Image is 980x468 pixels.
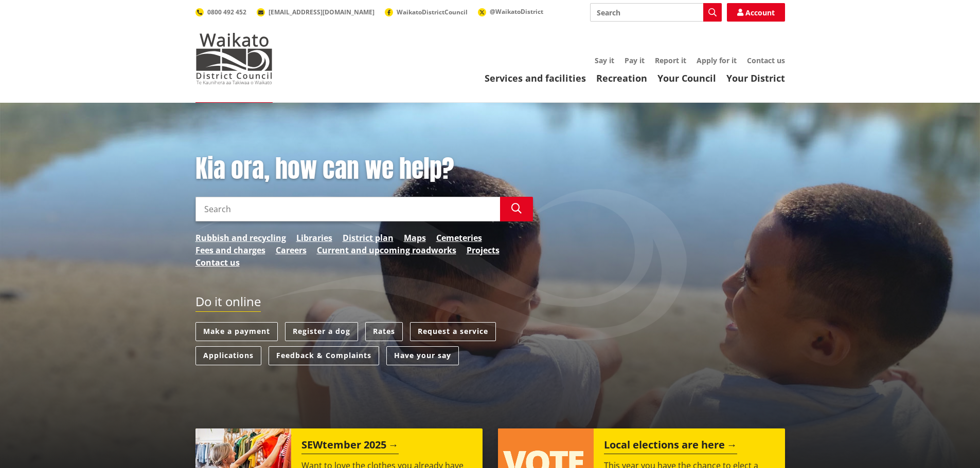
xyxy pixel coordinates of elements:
span: @WaikatoDistrict [490,7,543,16]
a: Apply for it [697,55,737,65]
a: [EMAIL_ADDRESS][DOMAIN_NAME] [257,8,375,16]
a: Make a payment [195,322,278,341]
a: Have your say [386,346,459,365]
a: Contact us [747,55,785,65]
a: WaikatoDistrictCouncil [385,8,468,16]
a: Register a dog [285,322,358,341]
a: Rates [365,322,403,341]
a: Say it [595,55,614,65]
input: Search input [590,3,722,22]
h1: Kia ora, how can we help? [195,154,533,184]
span: WaikatoDistrictCouncil [397,8,468,16]
a: @WaikatoDistrict [478,7,543,16]
a: Recreation [596,72,647,84]
a: Applications [195,346,261,365]
a: Services and facilities [485,72,586,84]
img: Waikato District Council - Te Kaunihera aa Takiwaa o Waikato [195,33,273,84]
a: Account [727,3,785,22]
a: Cemeteries [436,232,482,244]
h2: Do it online [195,294,261,312]
a: Rubbish and recycling [195,232,286,244]
span: 0800 492 452 [207,8,246,16]
a: Report it [655,55,686,65]
a: Pay it [625,55,645,65]
a: Projects [467,244,500,256]
a: Maps [404,232,426,244]
a: 0800 492 452 [195,8,246,16]
a: Careers [276,244,307,256]
a: Contact us [195,256,240,269]
a: Feedback & Complaints [269,346,379,365]
a: Your Council [657,72,716,84]
a: District plan [343,232,394,244]
a: Your District [726,72,785,84]
span: [EMAIL_ADDRESS][DOMAIN_NAME] [269,8,375,16]
h2: SEWtember 2025 [301,439,399,454]
input: Search input [195,197,500,221]
a: Current and upcoming roadworks [317,244,456,256]
a: Request a service [410,322,496,341]
a: Libraries [296,232,332,244]
a: Fees and charges [195,244,265,256]
h2: Local elections are here [604,439,737,454]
